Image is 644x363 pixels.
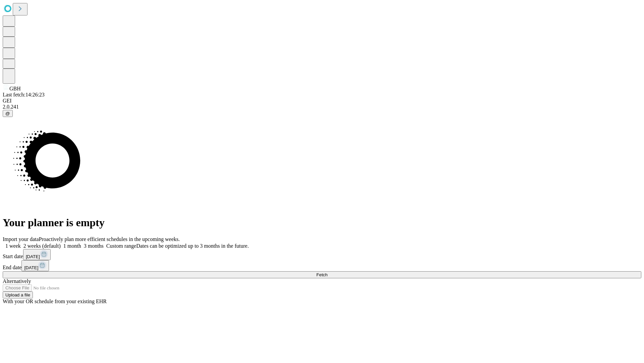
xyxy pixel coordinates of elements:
[21,260,49,271] button: [DATE]
[3,92,45,97] span: Last fetch: 14:26:23
[136,243,249,249] span: Dates can be optimized up to 3 months in the future.
[5,243,21,249] span: 1 week
[24,265,38,270] span: [DATE]
[9,86,21,91] span: GBH
[3,249,641,260] div: Start date
[316,272,327,277] span: Fetch
[26,254,40,259] span: [DATE]
[3,104,641,110] div: 2.0.241
[3,98,641,104] div: GEI
[3,271,641,278] button: Fetch
[3,291,33,298] button: Upload a file
[3,260,641,271] div: End date
[3,236,39,242] span: Import your data
[3,216,641,229] h1: Your planner is empty
[23,243,61,249] span: 2 weeks (default)
[3,110,13,117] button: @
[63,243,81,249] span: 1 month
[106,243,136,249] span: Custom range
[39,236,180,242] span: Proactively plan more efficient schedules in the upcoming weeks.
[84,243,104,249] span: 3 months
[3,298,107,304] span: With your OR schedule from your existing EHR
[23,249,51,260] button: [DATE]
[5,111,10,116] span: @
[3,278,31,284] span: Alternatively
